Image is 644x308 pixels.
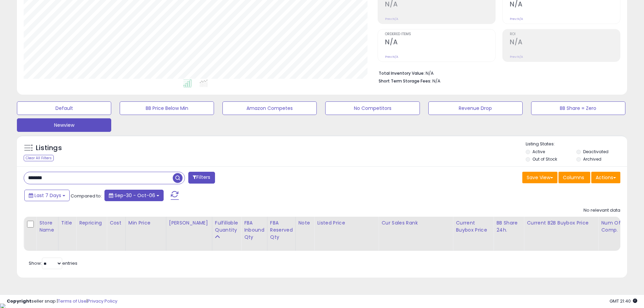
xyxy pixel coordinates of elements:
[34,192,61,199] span: Last 7 Days
[591,172,620,183] button: Actions
[299,219,312,227] div: Note
[510,0,620,9] h2: N/A
[29,260,77,266] span: Show: entries
[456,219,491,234] div: Current Buybox Price
[526,141,627,147] p: Listing States:
[532,149,545,155] label: Active
[385,32,495,36] span: Ordered Items
[496,219,521,234] div: BB Share 24h.
[583,149,609,155] label: Deactivated
[428,101,523,115] button: Revenue Drop
[325,101,420,115] button: No Competitors
[510,17,523,21] small: Prev: N/A
[24,190,70,201] button: Last 7 Days
[385,38,495,47] h2: N/A
[610,298,637,304] span: 2025-10-14 21:40 GMT
[510,32,620,36] span: ROI
[558,172,590,183] button: Columns
[17,101,111,115] button: Default
[527,219,595,227] div: Current B2B Buybox Price
[270,219,293,241] div: FBA Reserved Qty
[79,219,104,227] div: Repricing
[601,219,626,234] div: Num of Comp.
[222,101,317,115] button: Amazon Competes
[510,38,620,47] h2: N/A
[39,219,55,234] div: Store Name
[188,172,215,184] button: Filters
[379,78,431,84] b: Short Term Storage Fees:
[385,55,398,59] small: Prev: N/A
[385,17,398,21] small: Prev: N/A
[7,298,31,304] strong: Copyright
[36,143,62,153] h5: Listings
[583,207,620,214] div: No relevant data
[381,219,450,227] div: Cur Sales Rank
[61,219,73,227] div: Title
[71,193,102,199] span: Compared to:
[379,69,615,77] li: N/A
[115,192,155,199] span: Sep-30 - Oct-06
[563,174,584,181] span: Columns
[169,219,209,227] div: [PERSON_NAME]
[244,219,264,241] div: FBA inbound Qty
[317,219,376,227] div: Listed Price
[104,190,164,201] button: Sep-30 - Oct-06
[120,101,214,115] button: BB Price Below Min
[522,172,557,183] button: Save View
[385,0,495,9] h2: N/A
[88,298,117,304] a: Privacy Policy
[583,156,601,162] label: Archived
[128,219,163,227] div: Min Price
[215,219,238,234] div: Fulfillable Quantity
[531,101,625,115] button: BB Share = Zero
[532,156,557,162] label: Out of Stock
[379,70,425,76] b: Total Inventory Value:
[432,78,440,84] span: N/A
[7,298,117,305] div: seller snap | |
[17,118,111,132] button: Newview
[110,219,123,227] div: Cost
[24,155,54,161] div: Clear All Filters
[58,298,87,304] a: Terms of Use
[510,55,523,59] small: Prev: N/A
